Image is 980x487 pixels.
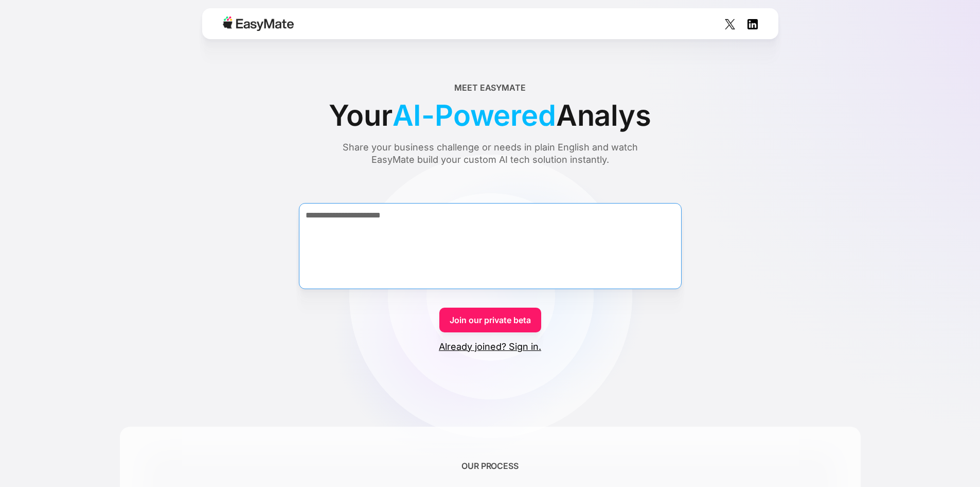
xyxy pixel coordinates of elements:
[223,16,294,31] img: Easymate logo
[747,19,758,29] img: Social Icon
[393,94,556,137] span: AI-Powered
[439,341,541,353] a: Already joined? Sign in.
[461,460,519,472] div: OUR PROCESS
[556,94,651,137] span: Analys
[725,19,735,29] img: Social Icon
[323,141,657,166] div: Share your business challenge or needs in plain English and watch EasyMate build your custom AI t...
[454,81,526,94] div: Meet EasyMate
[120,184,861,353] form: Form
[329,94,651,137] div: Your
[439,308,541,332] a: Join our private beta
